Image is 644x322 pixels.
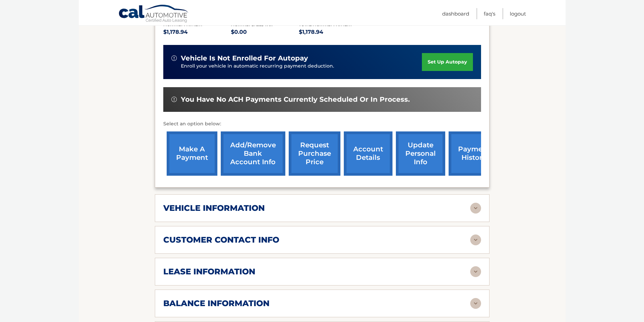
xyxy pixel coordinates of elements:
p: $0.00 [231,27,299,37]
span: vehicle is not enrolled for autopay [181,54,308,63]
img: alert-white.svg [171,55,177,61]
p: Enroll your vehicle in automatic recurring payment deduction. [181,63,422,70]
img: accordion-rest.svg [470,266,481,277]
a: make a payment [167,131,217,176]
a: Logout [510,8,526,19]
a: payment history [449,131,499,176]
a: FAQ's [484,8,495,19]
span: You have no ACH payments currently scheduled or in process. [181,95,410,104]
a: set up autopay [422,53,473,71]
a: Dashboard [442,8,469,19]
img: accordion-rest.svg [470,234,481,245]
h2: balance information [163,298,269,308]
img: accordion-rest.svg [470,298,481,309]
a: request purchase price [289,131,340,176]
p: Select an option below: [163,120,481,128]
a: Cal Automotive [118,4,189,24]
a: account details [344,131,392,176]
h2: lease information [163,267,255,277]
a: update personal info [396,131,445,176]
a: Add/Remove bank account info [221,131,285,176]
img: alert-white.svg [171,97,177,102]
p: $1,178.94 [163,27,231,37]
h2: customer contact info [163,235,279,245]
h2: vehicle information [163,203,265,213]
img: accordion-rest.svg [470,203,481,214]
p: $1,178.94 [299,27,367,37]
